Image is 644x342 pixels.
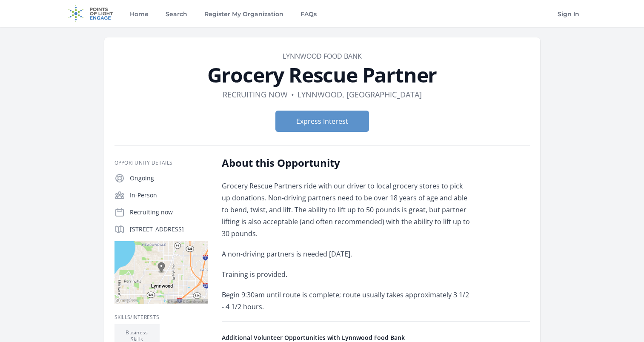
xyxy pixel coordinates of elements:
[130,225,208,234] p: [STREET_ADDRESS]
[114,65,530,85] h1: Grocery Rescue Partner
[283,51,362,61] a: Lynnwood Food Bank
[130,208,208,217] p: Recruiting now
[130,191,208,199] p: In-Person
[222,268,471,280] p: Training is provided.
[222,289,471,313] p: Begin 9:30am until route is complete; route usually takes approximately 3 1/2 - 4 1/2 hours.
[275,111,369,132] button: Express Interest
[222,180,471,239] p: Grocery Rescue Partners ride with our driver to local grocery stores to pick up donations. Non-dr...
[114,160,208,166] h3: Opportunity Details
[298,88,422,100] dd: Lynnwood, [GEOGRAPHIC_DATA]
[130,174,208,182] p: Ongoing
[222,248,471,260] p: A non-driving partners is needed [DATE].
[291,88,294,100] div: •
[114,314,208,321] h3: Skills/Interests
[114,241,208,304] img: Map
[222,333,530,342] h4: Additional Volunteer Opportunities with Lynnwood Food Bank
[223,88,288,100] dd: Recruiting now
[222,156,471,170] h2: About this Opportunity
